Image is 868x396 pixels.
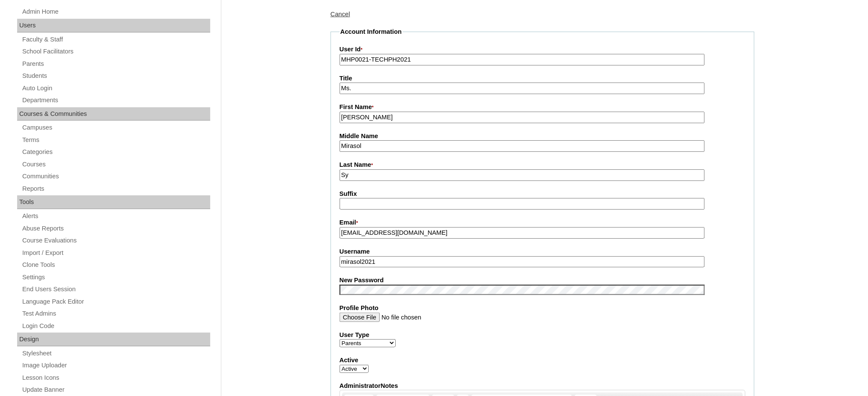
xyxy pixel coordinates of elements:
legend: Account Information [340,27,403,36]
a: Update Banner [21,384,210,395]
a: Parents [21,59,210,69]
a: Image Uploader [21,360,210,371]
a: School Facilitators [21,46,210,57]
a: Course Evaluations [21,235,210,246]
label: New Password [340,276,746,285]
label: AdministratorNotes [340,381,746,390]
label: User Id [340,45,746,54]
a: Courses [21,159,210,170]
div: Tools [17,195,210,209]
a: Import / Export [21,248,210,258]
label: Middle Name [340,132,746,141]
label: Username [340,247,746,256]
label: First Name [340,103,746,112]
div: Courses & Communities [17,107,210,121]
a: Abuse Reports [21,223,210,234]
a: Reports [21,183,210,194]
label: Title [340,74,746,83]
a: Terms [21,135,210,145]
a: Cancel [331,11,350,18]
a: Login Code [21,321,210,331]
a: Stylesheet [21,348,210,359]
a: Auto Login [21,83,210,94]
label: Profile Photo [340,304,746,313]
div: Design [17,333,210,346]
a: End Users Session [21,284,210,295]
a: Communities [21,171,210,182]
a: Campuses [21,122,210,133]
label: Email [340,218,746,228]
label: User Type [340,331,746,340]
a: Faculty & Staff [21,34,210,45]
a: Test Admins [21,308,210,319]
a: Admin Home [21,6,210,17]
label: Active [340,356,746,365]
label: Last Name [340,160,746,170]
a: Settings [21,272,210,283]
a: Language Pack Editor [21,296,210,307]
a: Departments [21,95,210,106]
a: Lesson Icons [21,372,210,383]
a: Categories [21,147,210,157]
div: Users [17,19,210,33]
a: Clone Tools [21,260,210,270]
a: Students [21,71,210,81]
a: Alerts [21,211,210,222]
label: Suffix [340,189,746,198]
